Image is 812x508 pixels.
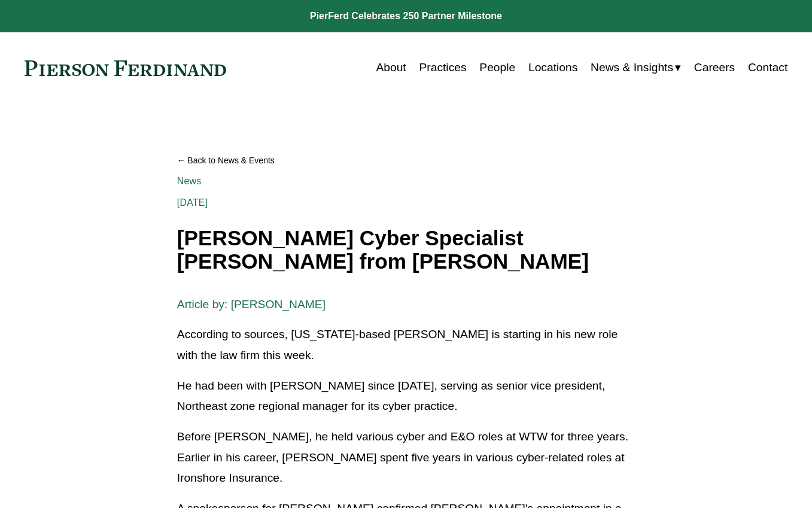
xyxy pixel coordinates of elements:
[177,298,326,311] span: Article by: [PERSON_NAME]
[419,56,466,80] a: Practices
[591,57,673,78] span: News & Insights
[479,56,515,80] a: People
[177,376,635,417] p: He had been with [PERSON_NAME] since [DATE], serving as senior vice president, Northeast zone reg...
[591,56,681,80] a: folder dropdown
[177,324,635,366] p: According to sources, [US_STATE]-based [PERSON_NAME] is starting in his new role with the law fir...
[528,56,577,80] a: Locations
[376,56,406,80] a: About
[177,176,202,186] a: News
[177,427,635,489] p: Before [PERSON_NAME], he held various cyber and E&O roles at WTW for three years. Earlier in his ...
[694,56,735,80] a: Careers
[177,227,635,273] h1: [PERSON_NAME] Cyber Specialist [PERSON_NAME] from [PERSON_NAME]
[177,197,208,208] span: [DATE]
[177,150,635,171] a: Back to News & Events
[748,56,787,80] a: Contact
